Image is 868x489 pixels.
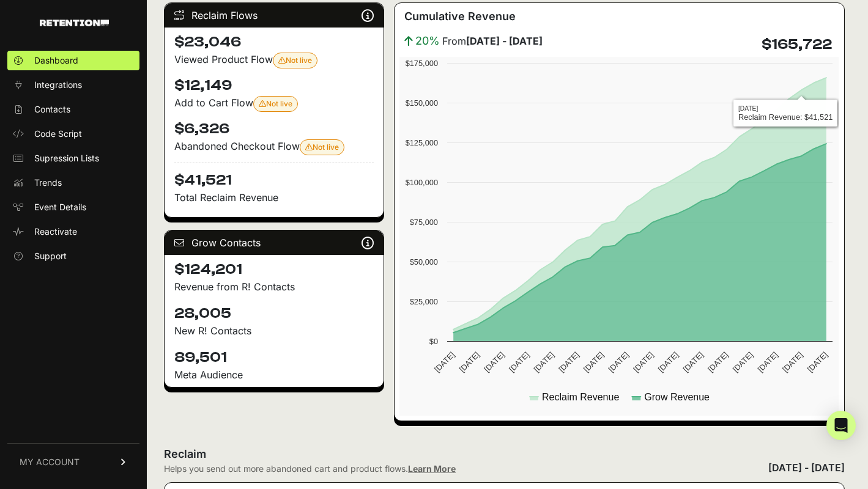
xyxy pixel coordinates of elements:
text: Grow Revenue [645,392,710,402]
text: $75,000 [410,218,438,227]
a: MY ACCOUNT [7,443,139,480]
h4: $124,201 [174,260,374,279]
a: Support [7,246,139,266]
strong: [DATE] - [DATE] [466,35,543,47]
text: [DATE] [756,350,780,374]
text: [DATE] [532,350,556,374]
text: [DATE] [806,350,829,374]
h4: $165,722 [762,35,832,54]
text: Reclaim Revenue [542,392,619,402]
text: [DATE] [507,350,531,374]
div: Add to Cart Flow [174,95,374,112]
span: 20% [415,32,440,50]
div: Open Intercom Messenger [826,411,856,440]
text: $50,000 [410,257,438,267]
h2: Reclaim [164,446,456,463]
a: Contacts [7,100,139,119]
div: Helps you send out more abandoned cart and product flows. [164,463,456,475]
span: Dashboard [34,54,78,67]
div: Viewed Product Flow [174,52,374,68]
text: $25,000 [410,297,438,306]
text: [DATE] [582,350,606,374]
p: Total Reclaim Revenue [174,190,374,205]
span: Not live [259,99,292,108]
text: [DATE] [432,350,456,374]
h4: $6,326 [174,119,374,139]
h4: $23,046 [174,32,374,52]
text: [DATE] [781,350,804,374]
a: Integrations [7,75,139,95]
span: Reactivate [34,226,77,238]
text: [DATE] [681,350,705,374]
span: From [442,34,543,48]
text: [DATE] [458,350,481,374]
text: [DATE] [706,350,730,374]
p: New R! Contacts [174,323,374,338]
h4: $12,149 [174,76,374,95]
text: $175,000 [406,59,438,68]
img: Retention.com [40,20,109,26]
span: Contacts [34,103,70,116]
text: $100,000 [406,178,438,187]
a: Dashboard [7,51,139,70]
text: $150,000 [406,98,438,108]
div: Reclaim Flows [165,3,384,28]
a: Trends [7,173,139,193]
a: Learn More [408,463,456,474]
div: Abandoned Checkout Flow [174,139,374,155]
text: [DATE] [607,350,631,374]
p: Revenue from R! Contacts [174,279,374,294]
a: Event Details [7,197,139,217]
div: Meta Audience [174,367,374,382]
span: Trends [34,177,62,189]
div: [DATE] - [DATE] [768,460,845,475]
text: [DATE] [731,350,755,374]
text: $0 [429,337,438,346]
h4: 28,005 [174,304,374,323]
text: [DATE] [656,350,680,374]
span: Support [34,250,67,262]
span: Code Script [34,128,82,140]
span: Event Details [34,201,86,213]
a: Reactivate [7,222,139,241]
a: Code Script [7,124,139,144]
span: Supression Lists [34,152,99,164]
span: Not live [278,56,312,65]
span: Integrations [34,79,82,91]
text: $125,000 [406,138,438,147]
span: Not live [305,142,339,152]
div: Grow Contacts [165,230,384,255]
text: [DATE] [631,350,655,374]
h3: Cumulative Revenue [404,8,516,25]
h4: 89,501 [174,348,374,367]
text: [DATE] [557,350,581,374]
h4: $41,521 [174,163,374,190]
span: MY ACCOUNT [20,456,80,468]
text: [DATE] [483,350,506,374]
a: Supression Lists [7,149,139,168]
